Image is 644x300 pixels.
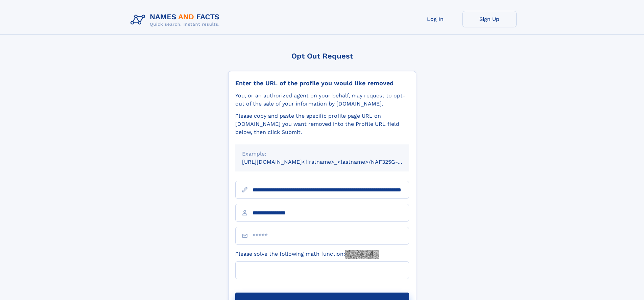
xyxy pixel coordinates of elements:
[235,112,409,136] div: Please copy and paste the specific profile page URL on [DOMAIN_NAME] you want removed into the Pr...
[235,79,409,87] div: Enter the URL of the profile you would like removed
[242,159,422,165] small: [URL][DOMAIN_NAME]<firstname>_<lastname>/NAF325G-xxxxxxxx
[128,11,225,29] img: Logo Names and Facts
[242,150,402,158] div: Example:
[235,250,379,259] label: Please solve the following math function:
[462,11,517,27] a: Sign Up
[228,52,416,60] div: Opt Out Request
[408,11,462,27] a: Log In
[235,92,409,108] div: You, or an authorized agent on your behalf, may request to opt-out of the sale of your informatio...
